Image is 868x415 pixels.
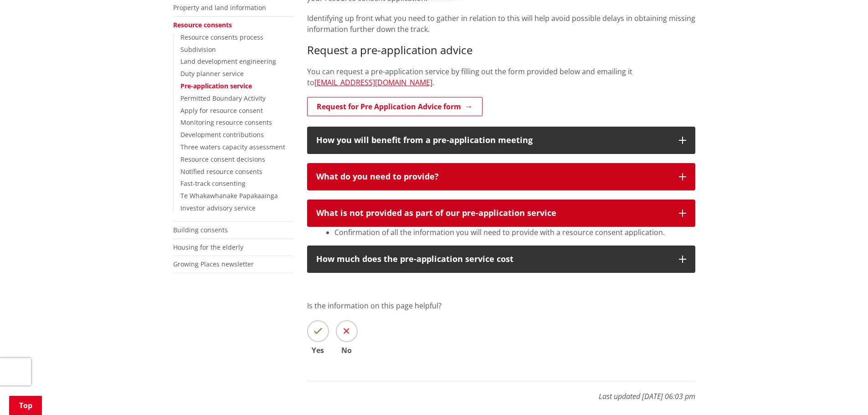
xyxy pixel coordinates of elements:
a: Apply for resource consent [180,106,263,115]
div: How much does the pre-application service cost [316,255,670,264]
a: Housing for the elderly [173,243,243,251]
a: Development contributions [180,130,264,139]
h3: Request a pre-application advice [307,44,695,57]
p: Identifying up front what you need to gather in relation to this will help avoid possible delays ... [307,13,695,35]
p: You can request a pre-application service by filling out the form provided below and emailing it ... [307,66,695,88]
a: Top [9,396,42,415]
iframe: Messenger Launcher [826,377,859,410]
p: Last updated [DATE] 06:03 pm [307,381,695,402]
a: Request for Pre Application Advice form [307,97,483,116]
a: Investor advisory service [180,204,256,212]
a: Three waters capacity assessment [180,143,285,151]
button: What do you need to provide? [307,163,695,190]
a: Resource consents process [180,33,263,41]
a: Te Whakawhanake Papakaainga [180,191,278,200]
a: [EMAIL_ADDRESS][DOMAIN_NAME] [314,77,432,87]
button: What is not provided as part of our pre-application service [307,200,695,227]
div: What is not provided as part of our pre-application service [316,209,670,218]
a: Permitted Boundary Activity [180,94,266,102]
a: Property and land information [173,3,266,12]
button: How you will benefit from a pre-application meeting [307,127,695,154]
div: What do you need to provide? [316,172,670,181]
a: Pre-application service [180,82,252,90]
a: Resource consents [173,20,232,29]
a: Building consents [173,225,228,234]
span: No [336,347,358,354]
a: Fast-track consenting [180,179,246,188]
span: Yes [307,347,329,354]
h3: How you will benefit from a pre-application meeting [316,136,670,145]
a: Resource consent decisions [180,155,265,164]
a: Subdivision [180,45,216,54]
a: Notified resource consents [180,167,262,176]
a: Monitoring resource consents [180,118,272,127]
a: Duty planner service [180,69,244,78]
li: Confirmation of all the information you will need to provide with a resource consent application. [334,227,686,238]
a: Land development engineering [180,57,276,66]
p: Is the information on this page helpful? [307,300,695,311]
button: How much does the pre-application service cost [307,246,695,273]
a: Growing Places newsletter [173,260,254,268]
